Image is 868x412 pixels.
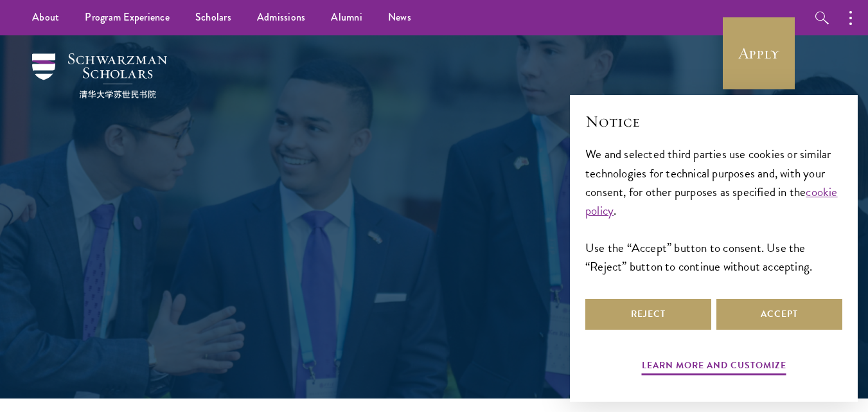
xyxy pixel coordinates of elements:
[723,17,795,89] a: Apply
[585,145,842,275] div: We and selected third parties use cookies or similar technologies for technical purposes and, wit...
[716,299,842,330] button: Accept
[585,111,842,132] h2: Notice
[642,357,786,377] button: Learn more and customize
[585,299,711,330] button: Reject
[585,183,838,220] a: cookie policy
[32,53,167,98] img: Schwarzman Scholars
